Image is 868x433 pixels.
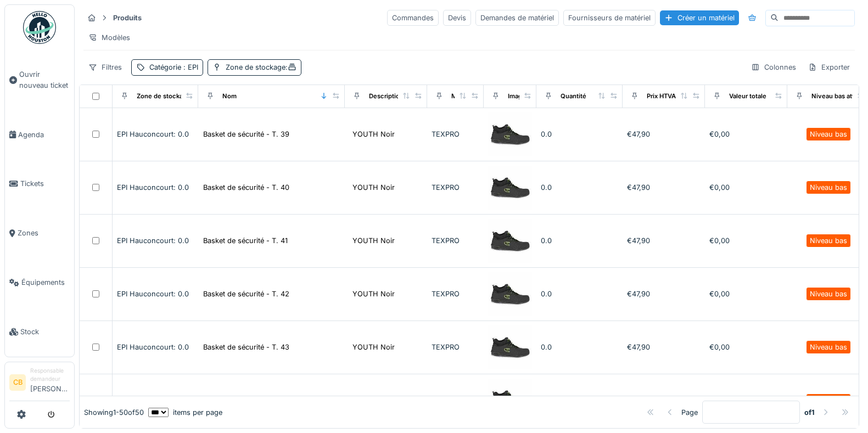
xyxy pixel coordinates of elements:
span: Zones [18,228,70,238]
div: Basket de sécurité - T. 41 [203,235,288,246]
div: 0.0 [541,289,618,299]
div: Niveau bas [810,129,847,139]
div: 0.0 [541,235,618,246]
div: Catégorie [149,62,198,72]
li: [PERSON_NAME] [30,367,70,398]
div: Basket de sécurité - T. 42 [203,289,289,299]
div: Zone de stockage [137,92,191,101]
div: TEXPRO [432,289,479,299]
a: Agenda [5,110,74,159]
div: €0,00 [709,182,783,193]
span: EPI Hauconcourt: 0.0 [117,343,189,351]
div: YOUTH Noir [352,129,395,139]
div: YOUTH Noir [352,395,395,406]
div: YOUTH Noir [352,289,395,299]
div: TEXPRO [432,235,479,246]
a: Tickets [5,159,74,209]
div: Basket de sécurité - T. 39 [203,129,289,139]
img: Basket de sécurité - T. 41 [488,219,532,263]
div: €47,90 [627,342,701,352]
div: €47,90 [627,395,701,406]
div: Page [681,407,698,418]
span: Stock [20,327,70,337]
span: Agenda [18,130,70,140]
span: EPI Hauconcourt: 0.0 [117,290,189,298]
div: Modèles [83,30,135,46]
strong: Produits [109,13,146,23]
a: Ouvrir nouveau ticket [5,50,74,110]
div: Prix HTVA [647,92,676,101]
div: Fournisseurs de matériel [563,10,656,26]
div: Commandes [387,10,439,26]
img: Basket de sécurité - T. 42 [488,272,532,316]
div: Exporter [803,59,855,75]
img: Basket de sécurité - T. 44 [488,379,532,423]
div: YOUTH Noir [352,235,395,246]
div: YOUTH Noir [352,342,395,352]
div: Marque [451,92,474,101]
div: €0,00 [709,129,783,139]
img: Badge_color-CXgf-gQk.svg [23,11,56,44]
div: Niveau bas [810,342,847,352]
div: €0,00 [709,342,783,352]
li: CB [9,374,26,391]
img: Basket de sécurité - T. 40 [488,166,532,210]
div: Responsable demandeur [30,367,70,384]
div: Showing 1 - 50 of 50 [84,407,144,418]
div: Devis [443,10,471,26]
a: Équipements [5,258,74,307]
div: €0,00 [709,289,783,299]
div: Basket de sécurité - T. 40 [203,182,289,193]
div: €0,00 [709,235,783,246]
div: €47,90 [627,289,701,299]
div: 0.0 [541,395,618,406]
span: EPI Hauconcourt: 0.0 [117,183,189,192]
span: Ouvrir nouveau ticket [19,69,70,90]
div: TEXPRO [432,182,479,193]
div: YOUTH Noir [352,182,395,193]
div: 0.0 [541,182,618,193]
img: Basket de sécurité - T. 43 [488,325,532,369]
div: €47,90 [627,129,701,139]
div: Niveau bas [810,182,847,193]
div: Description [369,92,404,101]
a: Stock [5,307,74,357]
span: EPI Hauconcourt: 0.0 [117,130,189,138]
div: Valeur totale [729,92,766,101]
div: Quantité [561,92,586,101]
div: TEXPRO [432,129,479,139]
span: Tickets [20,178,70,189]
div: items per page [148,407,222,418]
div: €0,00 [709,395,783,406]
div: Colonnes [746,59,801,75]
div: Basket de sécurité - T. 44 [203,395,289,406]
div: €47,90 [627,182,701,193]
div: Niveau bas [810,235,847,246]
span: Équipements [21,277,70,288]
div: Demandes de matériel [475,10,559,26]
div: TEXPRO [432,342,479,352]
div: 0.0 [541,342,618,352]
div: €47,90 [627,235,701,246]
div: Filtres [83,59,127,75]
div: Créer un matériel [660,10,739,25]
strong: of 1 [804,407,815,418]
div: Basket de sécurité - T. 43 [203,342,289,352]
div: TEXPRO [432,395,479,406]
div: 0.0 [541,129,618,139]
div: Image [508,92,526,101]
a: CB Responsable demandeur[PERSON_NAME] [9,367,70,401]
div: Niveau bas [810,395,847,406]
div: Zone de stockage [226,62,296,72]
span: EPI Hauconcourt: 0.0 [117,237,189,245]
span: : EPI [181,63,198,71]
img: Basket de sécurité - T. 39 [488,113,532,156]
span: : [285,63,296,71]
div: Nom [222,92,237,101]
a: Zones [5,209,74,258]
div: Niveau bas [810,289,847,299]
